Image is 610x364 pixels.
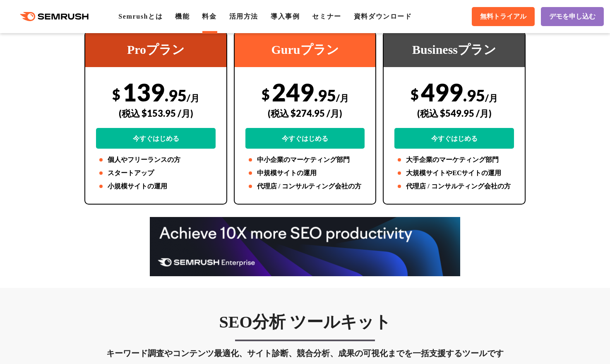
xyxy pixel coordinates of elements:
[384,32,525,67] div: Businessプラン
[165,86,187,105] span: .95
[187,92,199,104] span: /月
[480,12,526,21] span: 無料トライアル
[245,168,365,178] li: 中規模サイトの運用
[394,168,514,178] li: 大規模サイトやECサイトの運用
[202,13,216,20] a: 料金
[112,86,120,103] span: $
[354,13,412,20] a: 資料ダウンロード
[245,99,365,128] div: (税込 $274.95 /月)
[96,155,216,165] li: 個人やフリーランスの方
[314,86,336,105] span: .95
[245,181,365,191] li: 代理店 / コンサルティング会社の方
[229,13,258,20] a: 活用方法
[175,13,190,20] a: 機能
[485,92,498,104] span: /月
[394,181,514,191] li: 代理店 / コンサルティング会社の方
[394,99,514,128] div: (税込 $549.95 /月)
[96,99,216,128] div: (税込 $153.95 /月)
[312,13,341,20] a: セミナー
[118,13,163,20] a: Semrushとは
[84,312,526,333] h3: SEO分析 ツールキット
[271,13,300,20] a: 導入事例
[96,77,216,149] div: 139
[85,32,226,67] div: Proプラン
[245,128,365,149] a: 今すぐはじめる
[235,32,376,67] div: Guruプラン
[394,77,514,149] div: 499
[96,128,216,149] a: 今すぐはじめる
[96,168,216,178] li: スタートアップ
[336,92,349,104] span: /月
[541,7,604,26] a: デモを申し込む
[411,86,419,103] span: $
[262,86,270,103] span: $
[245,155,365,165] li: 中小企業のマーケティング部門
[245,77,365,149] div: 249
[84,347,526,360] div: キーワード調査やコンテンツ最適化、サイト診断、競合分析、成果の可視化までを一括支援するツールです
[472,7,535,26] a: 無料トライアル
[394,128,514,149] a: 今すぐはじめる
[549,12,596,21] span: デモを申し込む
[463,86,485,105] span: .95
[96,181,216,191] li: 小規模サイトの運用
[394,155,514,165] li: 大手企業のマーケティング部門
